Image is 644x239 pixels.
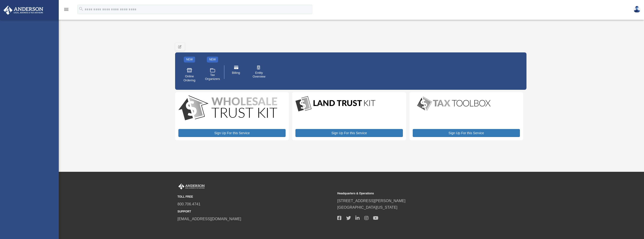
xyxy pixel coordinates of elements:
img: LandTrust_lgo-1.jpg [295,95,375,113]
img: User Pic [633,6,640,13]
img: Anderson Advisors Platinum Portal [2,6,45,15]
a: Entity Overview [249,62,269,82]
a: Sign Up For this Service [413,129,520,137]
span: Tax Organizers [205,73,220,81]
a: [STREET_ADDRESS][PERSON_NAME] [337,199,405,203]
a: 800.706.4741 [177,202,200,206]
small: SUPPORT [177,209,334,214]
a: Online Ordering [180,64,199,86]
a: menu [63,8,69,12]
div: NEW [184,57,195,63]
a: Billing [226,62,246,82]
a: Sign Up For this Service [295,129,403,137]
img: taxtoolbox_new-1.webp [413,95,495,112]
a: [GEOGRAPHIC_DATA][US_STATE] [337,205,397,209]
img: Anderson Advisors Platinum Portal [177,184,206,190]
span: Entity Overview [252,71,266,79]
a: Tax Organizers [203,64,222,86]
span: Billing [232,71,240,75]
i: search [79,6,84,12]
div: NEW [207,57,218,63]
i: menu [63,7,69,12]
small: TOLL FREE [177,194,334,199]
img: WS-Trust-Kit-lgo-1.jpg [178,95,277,121]
small: Headquarters & Operations [337,191,494,196]
span: Online Ordering [183,74,196,82]
a: [EMAIL_ADDRESS][DOMAIN_NAME] [177,217,241,221]
a: Sign Up For this Service [178,129,286,137]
